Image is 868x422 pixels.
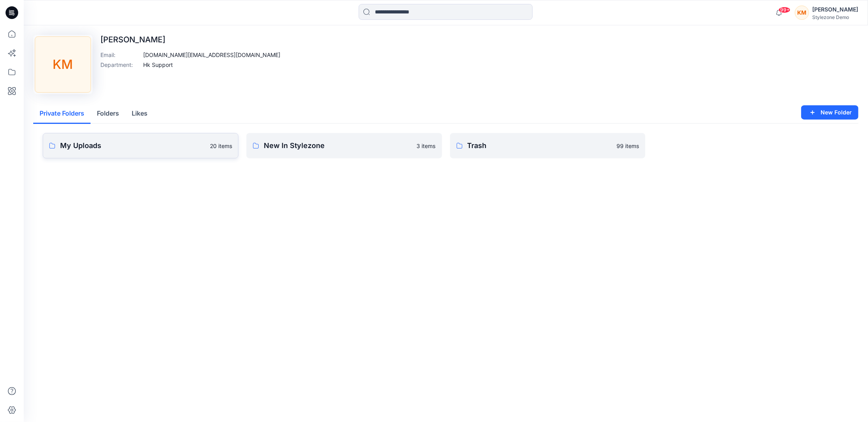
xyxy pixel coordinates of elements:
[91,104,125,124] button: Folders
[450,133,646,158] a: Trash99 items
[801,105,859,120] button: New Folder
[60,140,205,151] p: My Uploads
[43,133,238,158] a: My Uploads20 items
[417,142,436,150] p: 3 items
[100,61,140,69] p: Department :
[143,51,280,59] p: [DOMAIN_NAME][EMAIL_ADDRESS][DOMAIN_NAME]
[33,104,91,124] button: Private Folders
[779,7,790,13] span: 99+
[100,51,140,59] p: Email :
[210,142,232,150] p: 20 items
[35,36,91,93] div: KM
[795,6,809,20] div: KM
[125,104,154,124] button: Likes
[246,133,442,158] a: New In Stylezone3 items
[143,61,173,69] p: Hk Support
[812,14,858,20] div: Stylezone Demo
[264,140,412,151] p: New In Stylezone
[616,142,639,150] p: 99 items
[812,5,858,14] div: [PERSON_NAME]
[467,140,612,151] p: Trash
[100,35,280,44] p: [PERSON_NAME]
